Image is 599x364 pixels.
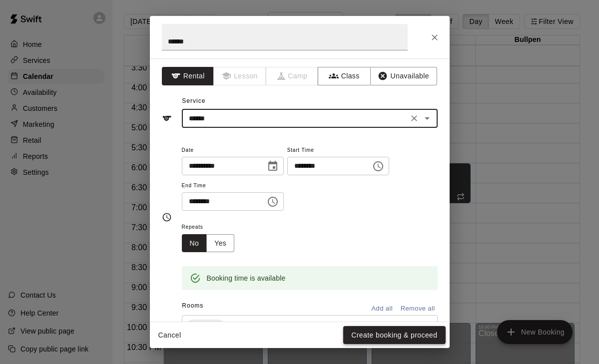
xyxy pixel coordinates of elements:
span: Start Time [287,144,389,157]
button: Open [420,111,434,125]
button: Close [426,28,444,46]
button: Cancel [154,326,186,345]
span: Rooms [182,302,203,309]
div: outlined button group [182,234,235,253]
svg: Timing [162,212,172,222]
button: Choose time, selected time is 5:30 PM [368,156,388,176]
button: Yes [206,234,234,253]
button: Unavailable [370,67,437,85]
button: Clear [407,111,421,125]
button: Choose time, selected time is 6:00 PM [263,192,283,212]
button: Class [318,67,370,85]
span: Cage 3 [186,321,217,331]
div: Booking time is available [207,269,286,287]
button: No [182,234,207,253]
span: Repeats [182,221,243,234]
div: Cage 3 [186,320,225,332]
svg: Service [162,113,172,123]
button: Create booking & proceed [343,326,445,345]
button: Rental [162,67,214,85]
span: Camps can only be created in the Services page [266,67,319,85]
span: Lessons must be created in the Services page first [214,67,266,85]
span: End Time [182,179,284,193]
span: Date [182,144,284,157]
svg: Rooms [162,321,172,331]
button: Add all [366,301,398,317]
button: Choose date, selected date is Sep 18, 2025 [263,156,283,176]
button: Remove all [398,301,438,317]
span: Service [182,97,205,104]
button: Open [420,319,434,333]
